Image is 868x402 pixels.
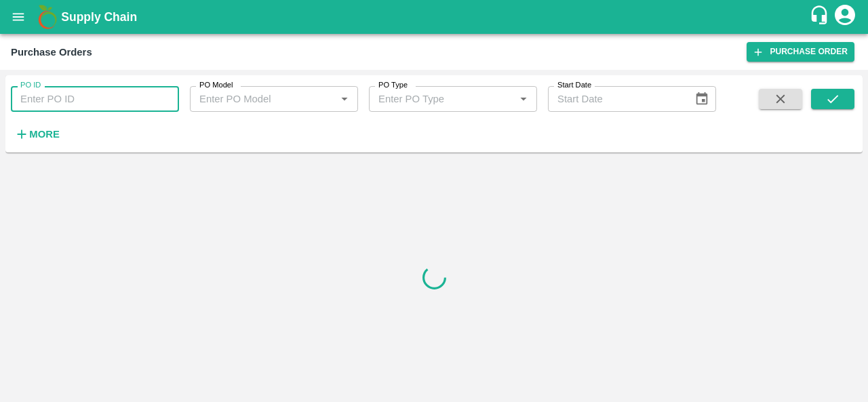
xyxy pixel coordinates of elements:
[3,1,34,33] button: open drawer
[11,123,63,146] button: More
[809,5,833,29] div: customer-support
[199,80,233,91] label: PO Model
[378,80,408,91] label: PO Type
[689,86,715,112] button: Choose date
[373,90,511,108] input: Enter PO Type
[747,42,854,62] a: Purchase Order
[61,10,137,24] b: Supply Chain
[833,3,857,31] div: account of current user
[557,80,591,91] label: Start Date
[11,86,179,112] input: Enter PO ID
[11,43,92,61] div: Purchase Orders
[548,86,684,112] input: Start Date
[61,7,809,26] a: Supply Chain
[194,90,332,108] input: Enter PO Model
[515,90,532,108] button: Open
[29,129,60,140] strong: More
[20,80,41,91] label: PO ID
[34,3,61,31] img: logo
[336,90,353,108] button: Open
